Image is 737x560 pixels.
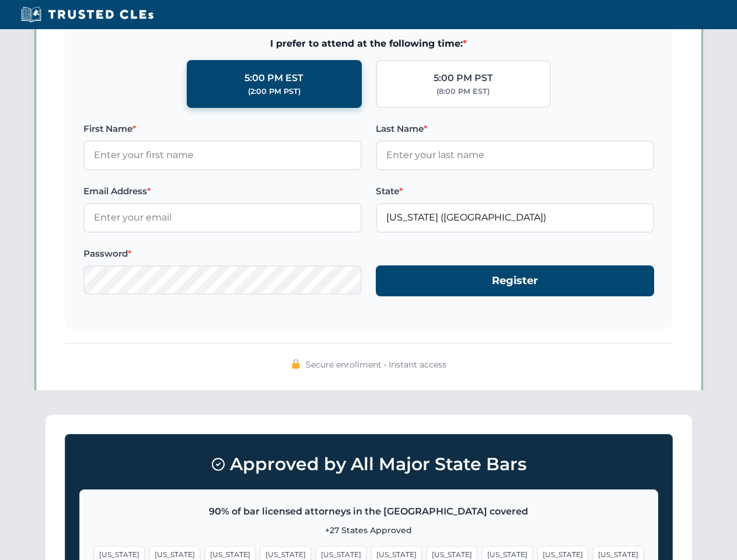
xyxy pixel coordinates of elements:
[376,122,654,136] label: Last Name
[376,265,654,296] button: Register
[376,141,654,170] input: Enter your last name
[306,358,446,371] span: Secure enrollment • Instant access
[18,6,157,23] img: Trusted CLEs
[94,504,644,519] p: 90% of bar licensed attorneys in the [GEOGRAPHIC_DATA] covered
[436,86,490,97] div: (8:00 PM EST)
[83,141,362,170] input: Enter your first name
[83,36,654,51] span: I prefer to attend at the following time:
[376,184,654,198] label: State
[434,71,493,86] div: 5:00 PM PST
[291,359,301,369] img: 🔒
[83,247,362,261] label: Password
[376,203,654,232] input: Florida (FL)
[83,203,362,232] input: Enter your email
[79,449,658,480] h3: Approved by All Major State Bars
[83,184,362,198] label: Email Address
[248,86,301,97] div: (2:00 PM PST)
[83,122,362,136] label: First Name
[94,524,644,537] p: +27 States Approved
[244,71,303,86] div: 5:00 PM EST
